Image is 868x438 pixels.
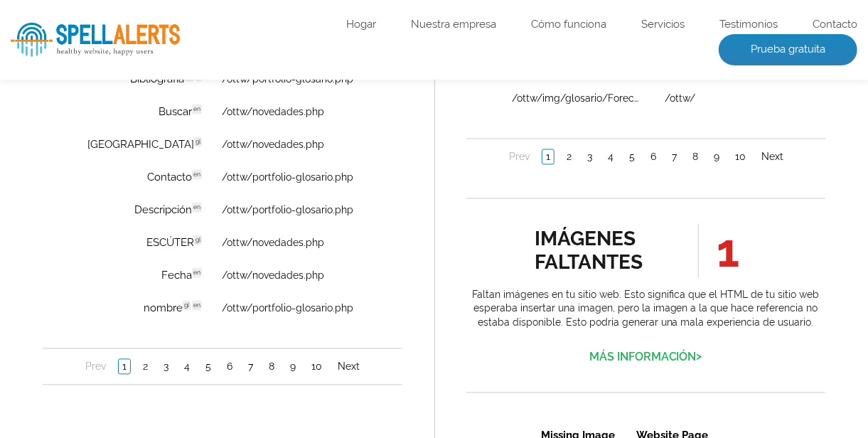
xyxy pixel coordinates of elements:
a: /ottw/novedades.php [179,274,282,286]
td: nombre [28,330,168,361]
a: /ottw/portfolio-glosario.php [179,209,311,220]
span: gl [151,174,159,184]
a: /ottw/novedades.php [179,144,282,155]
span: en [149,76,159,86]
a: 1 [173,204,186,220]
a: /ottw/novedades.php [179,307,282,319]
font: Cómo funciona [531,18,606,31]
a: /ottw/img/glosario/Forecar%2003.jpg [45,144,177,155]
a: 9 [244,397,257,411]
a: 2 [97,201,109,215]
a: /ottw/ [198,144,229,155]
a: 7 [202,397,214,411]
a: /ottw/ [198,46,229,57]
span: gl [140,338,148,348]
a: Cómo funciona [531,18,606,32]
a: /ottw/portfolio-glosario.php [179,242,311,253]
a: 10 [265,201,283,215]
font: imágenes faltantes [535,228,643,274]
a: 1 [75,396,88,412]
a: 6 [181,397,193,411]
font: Testimonios [719,18,778,31]
a: Next [291,201,321,215]
a: /ottw/portfolio-glosario.php [179,340,311,351]
a: /ottw/img/glosario/6T%20compri.gif [45,111,177,122]
span: en [149,338,159,348]
td: [GEOGRAPHIC_DATA] [28,166,168,198]
a: /ottw/img/glosario/tricar%2001.jpg [45,78,177,90]
a: Prueba gratuita [719,34,857,65]
td: Buscar [28,134,168,165]
th: Img Tag Source [1,1,187,34]
a: 8 [223,201,235,215]
th: Missing Image [1,1,159,34]
a: Hogar [346,18,376,32]
span: en [141,109,151,119]
font: Servicios [641,18,685,31]
a: /ottw/novedades.php [179,46,282,57]
a: 6 [181,201,193,215]
h3: All Results? [7,110,353,138]
a: 4 [138,397,151,411]
a: Servicios [641,18,685,32]
font: 1 [717,224,739,278]
a: /ottw/novedades.php [179,176,282,188]
a: Get Free Trial [122,152,238,176]
a: /ottw/ [198,111,229,122]
a: 10 [265,397,283,411]
span: en [149,207,159,217]
a: /ottw/novedades.php [179,78,282,90]
a: 5 [159,397,172,411]
span: en [149,240,159,250]
a: /ottw/portfolio-glosario.php [179,111,311,122]
font: Nuestra empresa [411,18,496,31]
a: 4 [138,201,151,215]
td: Actualización [28,36,168,67]
font: Faltan imágenes en tu sitio web. Esto significa que el HTML de tu sitio web esperaba insertar una... [472,289,819,328]
a: 7 [202,201,214,215]
font: Hogar [346,18,376,31]
a: 9 [244,201,257,215]
td: Bibliografía [28,101,168,132]
span: it [153,109,159,119]
span: gl [151,272,159,282]
td: Descripción [28,232,168,263]
td: Fecha [28,297,168,328]
a: Testimonios [719,18,778,32]
a: 3 [117,397,129,411]
span: en [149,141,159,151]
a: /ottw/img/glosario/tadpole.gif [45,46,177,57]
font: Más información [589,351,697,364]
a: 3 [117,201,129,215]
font: Contacto [813,18,857,31]
td: ESCÚTER [28,265,168,296]
a: Nuestra empresa [411,18,496,32]
a: Más información> [589,351,702,364]
a: Next [291,397,321,411]
img: Alertas de ortografía [11,23,180,57]
span: Want to view [7,110,353,120]
a: 1 [75,200,88,215]
th: Website Page [160,1,301,34]
font: Prueba gratuita [751,43,825,55]
span: en [149,43,159,53]
a: 8 [223,397,235,411]
th: Website Page [169,1,331,34]
a: 2 [97,397,109,411]
a: /ottw/ [198,78,229,90]
a: 5 [159,201,172,215]
font: > [697,350,702,363]
th: Website Page [188,1,301,34]
td: Contacto [28,199,168,230]
td: Año [28,68,168,100]
span: en [149,305,159,315]
a: Contacto [813,18,857,32]
th: Error Word [28,1,168,34]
